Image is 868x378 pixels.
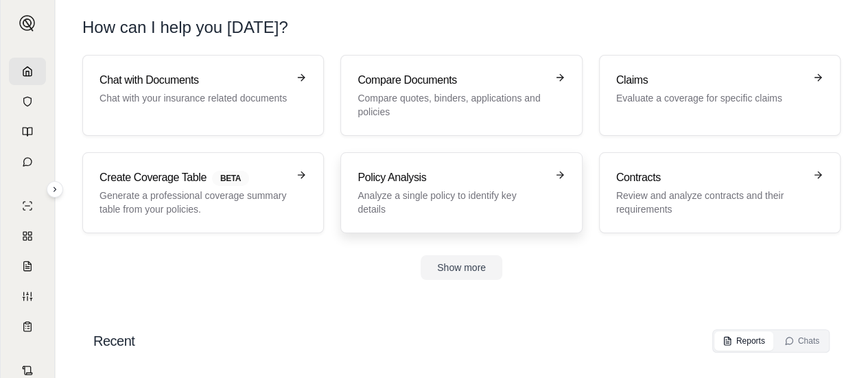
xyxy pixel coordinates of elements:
[14,10,41,37] button: Expand sidebar
[99,189,288,216] p: Generate a professional coverage summary table from your policies.
[82,16,841,38] h1: How can I help you [DATE]?
[714,331,773,351] button: Reports
[9,58,46,85] a: Home
[616,189,804,216] p: Review and analyze contracts and their requirements
[9,252,46,280] a: Claim Coverage
[421,255,502,280] button: Show more
[9,222,46,250] a: Policy Comparisons
[357,91,546,119] p: Compare quotes, binders, applications and policies
[616,72,804,88] h3: Claims
[723,335,765,346] div: Reports
[784,335,819,346] div: Chats
[82,55,324,136] a: Chat with DocumentsChat with your insurance related documents
[9,283,46,310] a: Custom Report
[340,55,582,136] a: Compare DocumentsCompare quotes, binders, applications and policies
[776,331,828,351] button: Chats
[9,118,46,145] a: Prompt Library
[99,169,288,186] h3: Create Coverage Table
[599,55,841,136] a: ClaimsEvaluate a coverage for specific claims
[99,91,288,105] p: Chat with your insurance related documents
[599,152,841,233] a: ContractsReview and analyze contracts and their requirements
[82,152,324,233] a: Create Coverage TableBETAGenerate a professional coverage summary table from your policies.
[357,189,546,216] p: Analyze a single policy to identify key details
[212,171,249,186] span: BETA
[616,169,804,186] h3: Contracts
[9,313,46,340] a: Coverage Table
[9,88,46,115] a: Documents Vault
[616,91,804,105] p: Evaluate a coverage for specific claims
[9,148,46,176] a: Chat
[357,72,546,88] h3: Compare Documents
[9,192,46,220] a: Single Policy
[19,15,36,32] img: Expand sidebar
[93,331,134,351] h2: Recent
[47,181,63,198] button: Expand sidebar
[99,72,288,88] h3: Chat with Documents
[357,169,546,186] h3: Policy Analysis
[340,152,582,233] a: Policy AnalysisAnalyze a single policy to identify key details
